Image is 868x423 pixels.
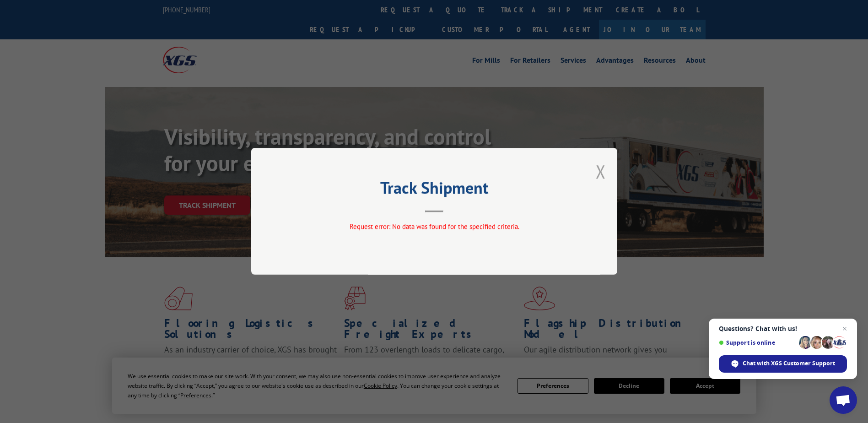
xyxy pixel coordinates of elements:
[839,323,850,334] span: Close chat
[719,325,847,332] span: Questions? Chat with us!
[596,159,606,184] button: Close modal
[743,359,835,368] span: Chat with XGS Customer Support
[297,181,571,199] h2: Track Shipment
[719,339,796,346] span: Support is online
[349,222,519,231] span: Request error: No data was found for the specified criteria.
[719,355,847,373] div: Chat with XGS Customer Support
[830,386,857,414] div: Open chat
